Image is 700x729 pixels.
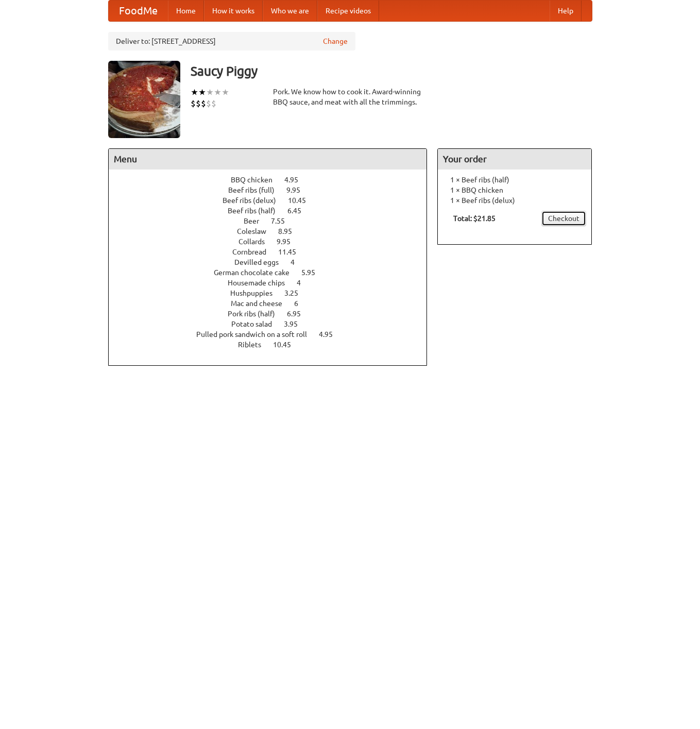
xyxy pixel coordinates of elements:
[228,310,320,318] a: Pork ribs (half) 6.95
[223,196,286,205] span: Beef ribs (delux)
[323,36,348,46] a: Change
[228,186,285,194] span: Beef ribs (full)
[191,98,196,109] li: $
[237,227,311,235] a: Coleslaw 8.95
[453,214,496,223] b: Total: $21.85
[286,186,311,194] span: 9.95
[231,176,283,184] span: BBQ chicken
[201,98,206,109] li: $
[196,330,352,338] a: Pulled pork sandwich on a soft roll 4.95
[232,248,315,256] a: Cornbread 11.45
[196,98,201,109] li: $
[301,268,326,277] span: 5.95
[221,87,229,98] li: ★
[228,207,320,215] a: Beef ribs (half) 6.45
[214,87,221,98] li: ★
[238,238,275,246] span: Collards
[244,217,269,225] span: Beer
[191,61,592,81] h3: Saucy Piggy
[108,32,355,50] div: Deliver to: [STREET_ADDRESS]
[206,98,211,109] li: $
[273,341,301,349] span: 10.45
[211,98,216,109] li: $
[231,299,317,308] a: Mac and cheese 6
[214,268,334,277] a: German chocolate cake 5.95
[273,87,428,107] div: Pork. We know how to cook it. Award-winning BBQ sauce, and meat with all the trimmings.
[214,268,300,277] span: German chocolate cake
[223,196,325,205] a: Beef ribs (delux) 10.45
[204,1,263,21] a: How it works
[277,238,301,246] span: 9.95
[238,341,310,349] a: Riblets 10.45
[228,207,286,215] span: Beef ribs (half)
[443,175,586,185] li: 1 × Beef ribs (half)
[109,1,168,21] a: FoodMe
[541,211,586,226] a: Checkout
[230,289,283,297] span: Hushpuppies
[284,176,309,184] span: 4.95
[238,238,310,246] a: Collards 9.95
[232,248,277,256] span: Cornbread
[443,195,586,206] li: 1 × Beef ribs (delux)
[228,279,295,287] span: Housemade chips
[196,330,317,338] span: Pulled pork sandwich on a soft roll
[237,227,277,235] span: Coleslaw
[438,149,591,169] h4: Your order
[278,248,306,256] span: 11.45
[443,185,586,195] li: 1 × BBQ chicken
[234,258,314,266] a: Devilled eggs 4
[294,299,309,308] span: 6
[231,299,293,308] span: Mac and cheese
[108,61,180,138] img: angular.jpg
[234,258,289,266] span: Devilled eggs
[284,289,309,297] span: 3.25
[550,1,582,21] a: Help
[228,310,285,318] span: Pork ribs (half)
[238,341,271,349] span: Riblets
[191,87,198,98] li: ★
[198,87,206,98] li: ★
[263,1,317,21] a: Who we are
[271,217,295,225] span: 7.55
[319,330,343,338] span: 4.95
[228,279,320,287] a: Housemade chips 4
[168,1,204,21] a: Home
[278,227,302,235] span: 8.95
[230,289,317,297] a: Hushpuppies 3.25
[287,310,311,318] span: 6.95
[228,186,319,194] a: Beef ribs (full) 9.95
[317,1,379,21] a: Recipe videos
[231,320,317,328] a: Potato salad 3.95
[288,196,316,205] span: 10.45
[109,149,427,169] h4: Menu
[206,87,214,98] li: ★
[291,258,305,266] span: 4
[284,320,308,328] span: 3.95
[231,320,282,328] span: Potato salad
[297,279,311,287] span: 4
[244,217,304,225] a: Beer 7.55
[231,176,317,184] a: BBQ chicken 4.95
[287,207,312,215] span: 6.45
